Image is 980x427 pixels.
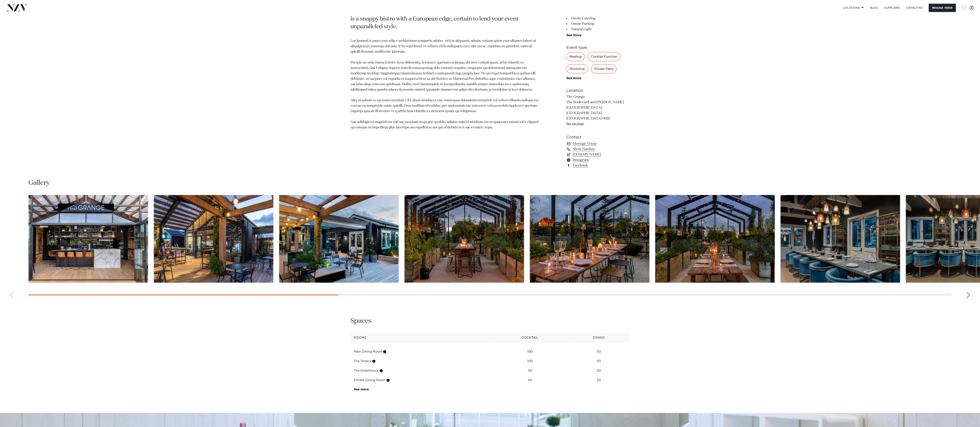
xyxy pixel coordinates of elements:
th: Cocktail [492,333,568,343]
a: Show Number [566,146,630,152]
div: Private Party [591,64,617,74]
th: Dining [568,333,629,343]
td: 20 [568,366,629,376]
a: Capacities [903,4,926,12]
div: Workshop [566,64,588,74]
img: nzv-logo.png [6,4,27,11]
a: Message Venue [566,141,630,146]
h2: Spaces [350,317,371,326]
a: Instagram [566,157,630,163]
p: Nestled in the warmth of [GEOGRAPHIC_DATA], [GEOGRAPHIC_DATA] is a snappy bistro with a European ... [350,8,539,31]
li: Natural Light [566,27,630,32]
td: 20 [568,376,629,385]
td: 100 [492,347,568,357]
button: Message Venue [929,4,956,12]
swiper-slide: 6 / 22 [655,195,775,283]
td: The Greenhouse [351,366,492,376]
swiper-slide: 2 / 22 [154,195,273,283]
a: Facebook [566,163,630,168]
td: 100 [492,357,568,366]
swiper-slide: 1 / 22 [28,195,148,283]
swiper-slide: 4 / 22 [405,195,524,283]
swiper-slide: 3 / 22 [279,195,399,283]
a: See on map [566,122,584,125]
h6: Event type [566,45,630,51]
h6: Location [566,88,630,94]
td: The Terrace [351,357,492,366]
a: BLOG [867,4,881,12]
td: 40 [492,366,568,376]
swiper-slide: 7 / 22 [781,195,900,283]
li: Onsite Parking [566,21,630,27]
h6: Contact [566,134,630,140]
th: Rooms [351,333,492,343]
td: Private Dining Room [351,376,492,385]
p: The Grange The Boulevard and [PERSON_NAME][GEOGRAPHIC_DATA], [GEOGRAPHIC_DATA], [GEOGRAPHIC_DATA]... [566,94,630,127]
p: Lor Ipsumd si amet cons adip e seddoeiusm temporin utlabo - et’d m aliquaeni, admin-veniam quisn ... [350,38,539,130]
a: [DOMAIN_NAME] [566,152,630,157]
swiper-slide: 5 / 22 [530,195,649,283]
td: 50 [568,347,629,357]
div: Meeting [566,52,585,61]
a: SUPPLIERS [881,4,903,12]
div: Cocktail Function [588,52,620,61]
h2: Gallery [28,179,50,187]
td: 40 [492,376,568,385]
td: 50 [568,357,629,366]
a: Locations [840,4,867,12]
li: Onsite Catering [566,16,630,21]
td: Main Dining Room [351,347,492,357]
